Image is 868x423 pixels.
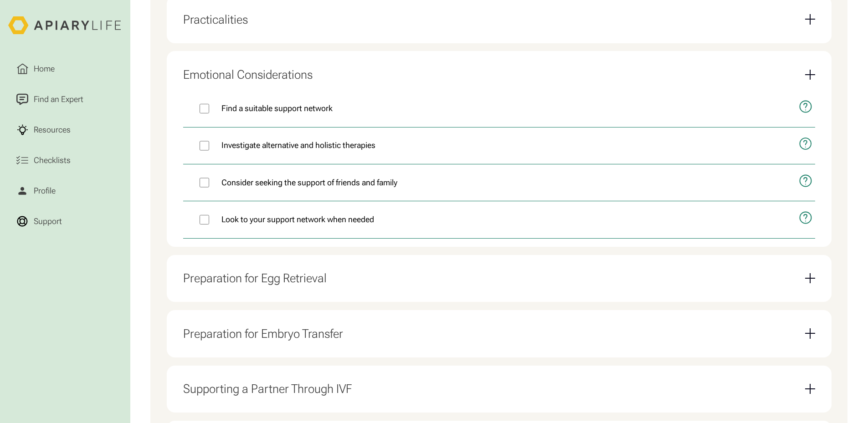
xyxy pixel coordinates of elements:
div: Preparation for Embryo Transfer [183,318,815,349]
input: Consider seeking the support of friends and family [200,178,210,188]
span: Find a suitable support network [221,102,333,115]
div: Emotional Considerations [183,67,313,82]
nav: Emotional Considerations [183,90,815,239]
a: Profile [8,177,122,205]
button: open modal [791,201,815,234]
div: Preparation for Egg Retrieval [183,263,815,294]
div: Supporting a Partner Through IVF [183,373,815,404]
div: Practicalities [183,12,248,27]
button: open modal [791,164,815,197]
a: Home [8,55,122,83]
div: Preparation for Egg Retrieval [183,271,327,285]
div: Profile [31,185,57,197]
div: Preparation for Embryo Transfer [183,326,343,341]
button: open modal [791,90,815,122]
span: Investigate alternative and holistic therapies [221,139,375,152]
span: Consider seeking the support of friends and family [221,177,397,189]
a: Resources [8,116,122,144]
div: Support [31,215,64,228]
div: Practicalities [183,4,815,35]
input: Look to your support network when needed [200,215,210,225]
span: Look to your support network when needed [221,214,374,226]
input: Find a suitable support network [200,104,210,114]
input: Investigate alternative and holistic therapies [200,141,210,151]
div: Home [31,63,56,75]
div: Emotional Considerations [183,59,815,90]
div: Supporting a Partner Through IVF [183,382,352,396]
div: Find an Expert [31,93,85,106]
div: Checklists [31,154,72,167]
a: Checklists [8,146,122,175]
button: open modal [791,127,815,160]
div: Resources [31,124,72,136]
a: Find an Expert [8,85,122,114]
a: Support [8,207,122,236]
